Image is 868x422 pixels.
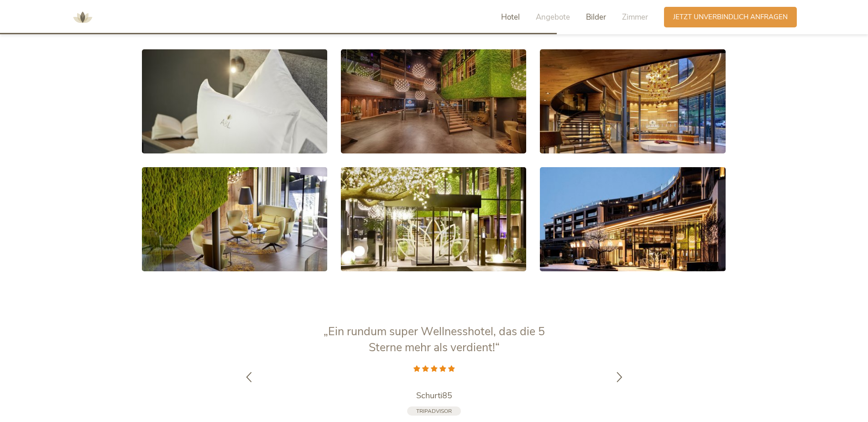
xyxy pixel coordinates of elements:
[69,4,96,31] img: AMONTI & LUNARIS Wellnessresort
[622,12,648,22] span: Zimmer
[501,12,520,22] span: Hotel
[416,390,452,401] span: Schurti85
[536,12,570,22] span: Angebote
[324,324,545,355] span: „Ein rundum super Wellnesshotel, das die 5 Sterne mehr als verdient!“
[69,14,96,20] a: AMONTI & LUNARIS Wellnessresort
[320,390,548,401] a: Schurti85
[586,12,606,22] span: Bilder
[673,12,788,22] span: Jetzt unverbindlich anfragen
[416,407,452,415] span: Tripadvisor
[407,406,461,416] a: Tripadvisor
